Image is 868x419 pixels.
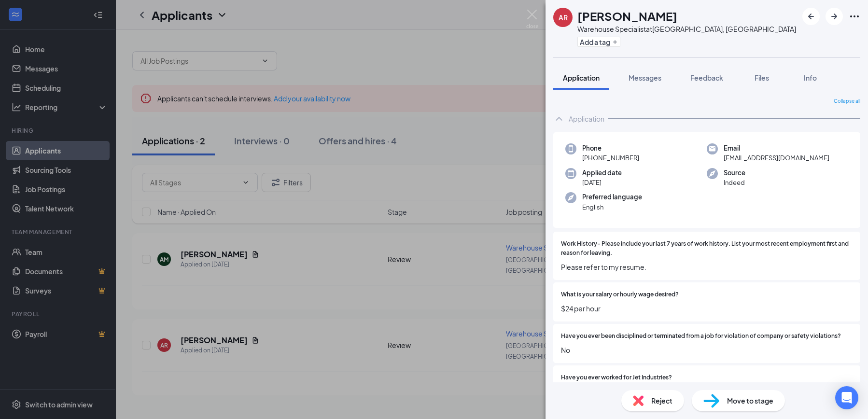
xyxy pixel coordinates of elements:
[559,13,568,22] div: AR
[577,24,796,34] div: Warehouse Specialist at [GEOGRAPHIC_DATA], [GEOGRAPHIC_DATA]
[582,143,639,153] span: Phone
[561,332,841,341] span: Have you ever been disciplined or terminated from a job for violation of company or safety violat...
[582,202,642,212] span: English
[804,73,817,82] span: Info
[802,8,820,25] button: ArrowLeftNew
[561,290,679,299] span: What is your salary or hourly wage desired?
[553,113,565,125] svg: ChevronUp
[582,153,639,163] span: [PHONE_NUMBER]
[577,37,620,47] button: PlusAdd a tag
[561,239,853,258] span: Work History- Please include your last 7 years of work history. List your most recent employment ...
[690,73,723,82] span: Feedback
[826,8,843,25] button: ArrowRight
[828,11,840,22] svg: ArrowRight
[563,73,600,82] span: Application
[629,73,661,82] span: Messages
[805,11,817,22] svg: ArrowLeftNew
[612,39,618,45] svg: Plus
[582,192,642,202] span: Preferred language
[849,11,860,22] svg: Ellipses
[561,262,853,272] span: Please refer to my resume.
[724,178,745,187] span: Indeed
[577,8,677,24] h1: [PERSON_NAME]
[724,153,829,163] span: [EMAIL_ADDRESS][DOMAIN_NAME]
[561,373,672,382] span: Have you ever worked for Jet Industries?
[651,395,672,406] span: Reject
[724,143,829,153] span: Email
[727,395,773,406] span: Move to stage
[569,114,604,124] div: Application
[755,73,769,82] span: Files
[835,386,858,409] div: Open Intercom Messenger
[561,345,853,355] span: No
[724,168,745,178] span: Source
[582,168,622,178] span: Applied date
[582,178,622,187] span: [DATE]
[834,98,860,105] span: Collapse all
[561,303,853,314] span: $24 per hour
